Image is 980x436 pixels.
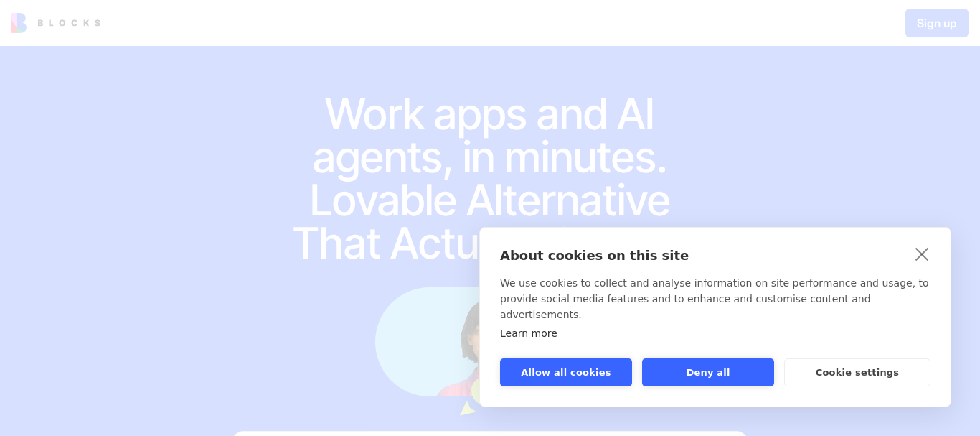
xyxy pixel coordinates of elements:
a: close [911,242,933,265]
button: Deny all [642,358,774,386]
strong: About cookies on this site [500,248,689,263]
button: Allow all cookies [500,358,632,386]
p: We use cookies to collect and analyse information on site performance and usage, to provide socia... [500,275,930,323]
button: Cookie settings [784,358,930,386]
a: Learn more [500,328,557,339]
